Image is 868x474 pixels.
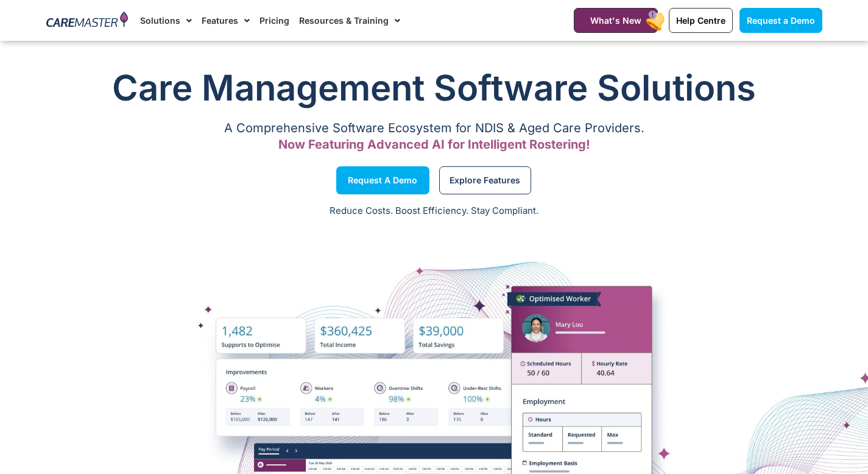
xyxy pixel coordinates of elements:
span: Now Featuring Advanced AI for Intelligent Rostering! [278,137,590,152]
span: Help Centre [676,15,725,26]
img: CareMaster Logo [46,12,129,30]
a: Request a Demo [336,166,429,194]
span: Request a Demo [348,177,417,183]
a: What's New [574,8,658,33]
h1: Care Management Software Solutions [46,63,822,112]
a: Explore Features [439,166,531,194]
span: What's New [590,15,641,26]
span: Request a Demo [747,15,815,26]
p: Reduce Costs. Boost Efficiency. Stay Compliant. [7,204,861,218]
p: A Comprehensive Software Ecosystem for NDIS & Aged Care Providers. [46,124,822,132]
span: Explore Features [450,177,520,183]
a: Help Centre [669,8,733,33]
a: Request a Demo [739,8,822,33]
